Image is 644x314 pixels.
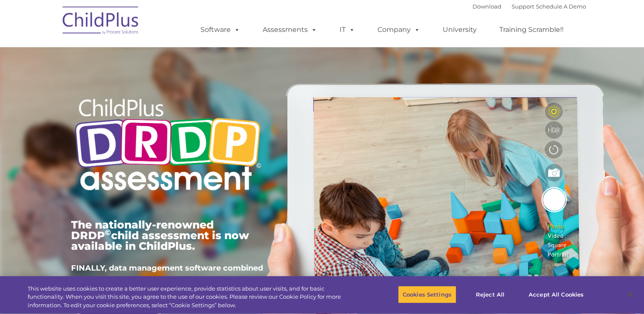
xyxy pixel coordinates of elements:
[434,21,485,38] a: University
[536,3,586,10] a: Schedule A Demo
[369,21,429,38] a: Company
[192,21,249,38] a: Software
[254,21,326,38] a: Assessments
[464,285,517,303] button: Reject All
[524,285,588,303] button: Accept All Cookies
[58,0,143,43] img: ChildPlus by Procare Solutions
[512,3,534,10] a: Support
[472,3,501,10] a: Download
[71,218,249,252] span: The nationally-renowned DRDP child assessment is now available in ChildPlus.
[71,87,264,205] img: Copyright - DRDP Logo Light
[105,228,111,237] sup: ©
[398,285,456,303] button: Cookies Settings
[491,21,572,38] a: Training Scramble!!
[28,285,354,310] div: This website uses cookies to create a better user experience, provide statistics about user visit...
[621,285,640,304] button: Close
[71,263,263,297] span: FINALLY, data management software combined with child development assessments in ONE POWERFUL sys...
[472,3,586,10] font: |
[331,21,364,38] a: IT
